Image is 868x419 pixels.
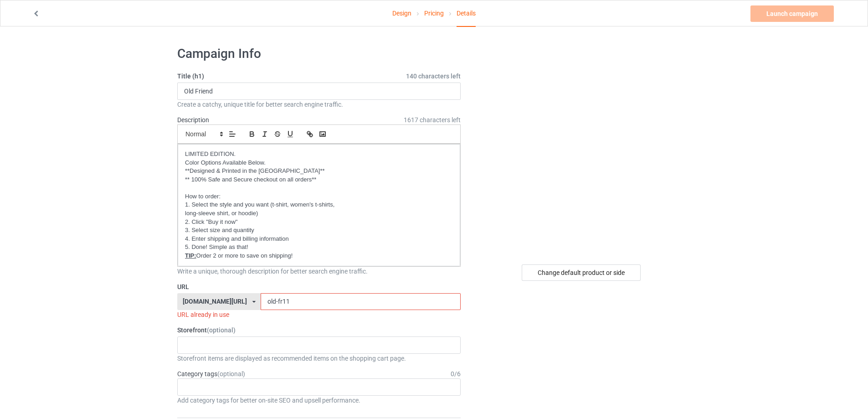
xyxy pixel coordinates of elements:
[177,310,461,319] div: URL already in use
[185,226,453,235] p: 3. Select size and quantity
[207,326,236,334] span: (optional)
[451,369,461,378] div: 0 / 6
[185,209,453,218] p: long-sleeve shirt, or hoodie)
[185,243,453,252] p: 5. Done! Simple as that!
[522,264,641,281] div: Change default product or side
[177,46,461,62] h1: Campaign Info
[177,369,245,378] label: Category tags
[177,100,461,109] div: Create a catchy, unique title for better search engine traffic.
[404,115,461,124] span: 1617 characters left
[177,267,461,276] div: Write a unique, thorough description for better search engine traffic.
[185,159,453,167] p: Color Options Available Below.
[457,0,476,27] div: Details
[177,72,461,81] label: Title (h1)
[177,396,461,405] div: Add category tags for better on-site SEO and upsell performance.
[185,176,453,184] p: ** 100% Safe and Secure checkout on all orders**
[185,252,196,259] u: TIP:
[177,354,461,363] div: Storefront items are displayed as recommended items on the shopping cart page.
[177,282,461,291] label: URL
[177,326,461,335] label: Storefront
[185,192,453,201] p: How to order:
[406,72,461,81] span: 140 characters left
[392,0,411,26] a: Design
[177,116,209,124] label: Description
[185,150,453,159] p: LIMITED EDITION.
[185,167,453,176] p: **Designed & Printed in the [GEOGRAPHIC_DATA]**
[424,0,444,26] a: Pricing
[217,370,245,378] span: (optional)
[185,218,453,227] p: 2. Click "Buy it now"
[183,298,247,305] div: [DOMAIN_NAME][URL]
[185,252,453,260] p: Order 2 or more to save on shipping!
[185,235,453,243] p: 4. Enter shipping and billing information
[185,201,453,209] p: 1. Select the style and you want (t-shirt, women's t-shirts,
